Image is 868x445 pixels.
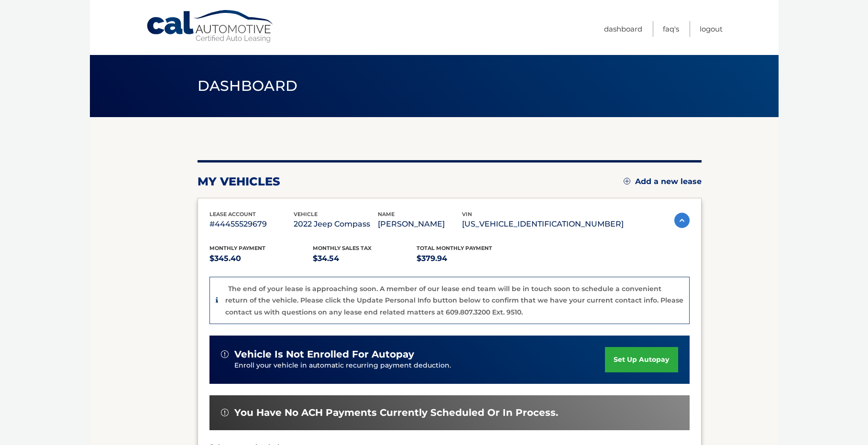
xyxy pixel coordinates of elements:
p: 2022 Jeep Compass [294,217,378,231]
a: Cal Automotive [146,10,275,43]
p: [US_VEHICLE_IDENTIFICATION_NUMBER] [462,217,624,231]
span: vehicle is not enrolled for autopay [234,348,414,360]
img: accordion-active.svg [674,213,690,228]
p: $345.40 [209,252,313,265]
p: $34.54 [313,252,417,265]
span: vin [462,211,472,217]
img: alert-white.svg [221,350,229,358]
p: The end of your lease is approaching soon. A member of our lease end team will be in touch soon t... [225,284,683,316]
span: Total Monthly Payment [417,245,492,251]
a: Dashboard [604,21,642,37]
span: name [378,211,395,217]
p: $379.94 [417,252,520,265]
img: alert-white.svg [221,409,229,416]
img: add.svg [624,178,630,185]
p: #44455529679 [209,217,294,231]
p: [PERSON_NAME] [378,217,462,231]
a: Logout [700,21,723,37]
p: Enroll your vehicle in automatic recurring payment deduction. [234,360,605,371]
span: Monthly Payment [209,245,265,251]
a: Add a new lease [624,177,702,186]
span: You have no ACH payments currently scheduled or in process. [234,407,558,419]
span: Dashboard [198,77,298,95]
span: Monthly sales Tax [313,245,372,251]
h2: my vehicles [198,174,280,189]
a: FAQ's [663,21,679,37]
a: set up autopay [605,347,678,372]
span: vehicle [294,211,318,217]
span: lease account [209,211,256,217]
